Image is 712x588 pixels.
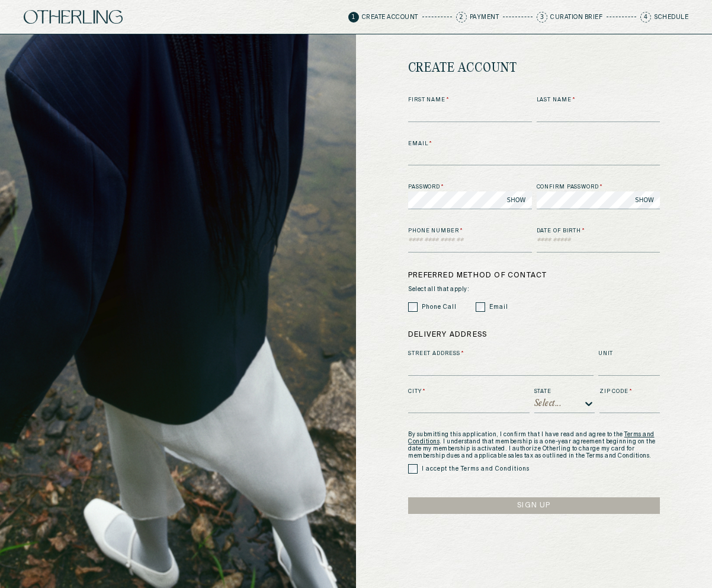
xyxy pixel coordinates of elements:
[408,96,532,104] label: First Name
[362,14,418,20] p: Create Account
[408,431,660,459] p: By submitting this application, I confirm that I have read and agree to the . I understand that m...
[422,465,530,474] label: I accept the Terms and Conditions
[408,227,532,235] label: Phone Number
[635,196,654,204] span: SHOW
[537,96,660,104] label: Last Name
[408,270,660,281] label: Preferred method of contact
[537,183,660,191] label: Confirm password
[562,400,564,408] input: state-dropdown
[534,399,562,408] div: Select...
[489,303,508,312] label: Email
[507,196,526,204] span: SHOW
[537,12,547,23] span: 3
[408,286,660,293] span: Select all that apply:
[550,14,602,20] p: Curation Brief
[408,432,655,445] a: Terms and Conditions
[422,303,457,312] label: Phone Call
[537,227,660,235] label: Date of Birth
[408,140,660,148] label: Email
[408,330,660,340] label: Delivery Address
[456,12,467,23] span: 2
[654,14,688,20] p: Schedule
[24,10,123,24] img: logo
[408,497,660,514] button: Sign Up
[640,12,651,23] span: 4
[470,14,499,20] p: Payment
[534,388,595,396] label: State
[408,52,517,84] h1: create account
[408,350,594,358] label: Street Address
[408,388,530,396] label: City
[408,183,532,191] label: Password
[348,12,359,23] span: 1
[598,350,660,358] label: Unit
[599,388,660,396] label: Zip Code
